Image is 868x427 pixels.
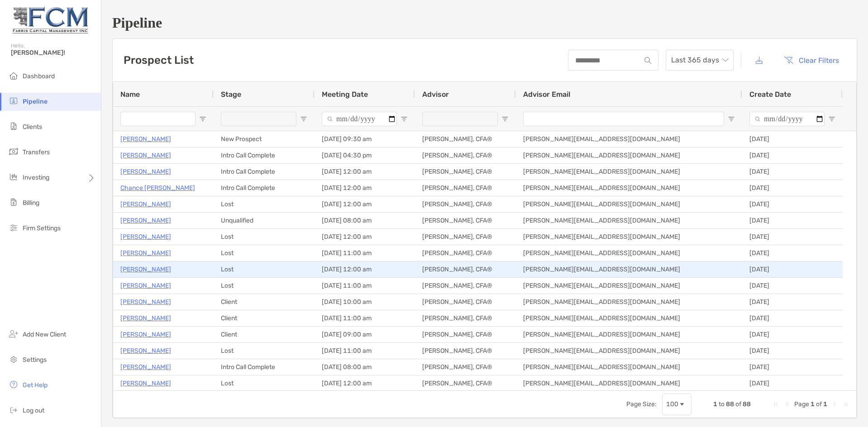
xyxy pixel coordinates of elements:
[120,345,171,356] a: [PERSON_NAME]
[8,328,19,339] img: add_new_client icon
[23,199,39,207] span: Billing
[742,131,843,147] div: [DATE]
[221,90,241,99] span: Stage
[120,264,171,275] a: [PERSON_NAME]
[415,359,516,375] div: [PERSON_NAME], CFA®
[23,98,48,105] span: Pipeline
[23,356,47,364] span: Settings
[811,400,815,408] span: 1
[214,294,315,310] div: Client
[214,261,315,277] div: Lost
[742,229,843,245] div: [DATE]
[415,164,516,180] div: [PERSON_NAME], CFA®
[742,294,843,310] div: [DATE]
[516,343,742,359] div: [PERSON_NAME][EMAIL_ADDRESS][DOMAIN_NAME]
[8,404,19,415] img: logout icon
[742,164,843,180] div: [DATE]
[742,278,843,294] div: [DATE]
[401,115,408,123] button: Open Filter Menu
[120,150,171,161] p: [PERSON_NAME]
[315,375,415,391] div: [DATE] 12:00 am
[8,197,19,208] img: billing icon
[120,361,171,373] a: [PERSON_NAME]
[523,90,570,99] span: Advisor Email
[415,294,516,310] div: [PERSON_NAME], CFA®
[315,310,415,326] div: [DATE] 11:00 am
[23,174,49,181] span: Investing
[422,90,449,99] span: Advisor
[777,50,846,70] button: Clear Filters
[516,164,742,180] div: [PERSON_NAME][EMAIL_ADDRESS][DOMAIN_NAME]
[516,294,742,310] div: [PERSON_NAME][EMAIL_ADDRESS][DOMAIN_NAME]
[662,394,692,415] div: Page Size
[214,310,315,326] div: Client
[120,296,171,308] a: [PERSON_NAME]
[8,70,19,81] img: dashboard icon
[120,313,171,324] a: [PERSON_NAME]
[214,196,315,212] div: Lost
[516,131,742,147] div: [PERSON_NAME][EMAIL_ADDRESS][DOMAIN_NAME]
[516,278,742,294] div: [PERSON_NAME][EMAIL_ADDRESS][DOMAIN_NAME]
[516,327,742,342] div: [PERSON_NAME][EMAIL_ADDRESS][DOMAIN_NAME]
[315,245,415,261] div: [DATE] 11:00 am
[671,50,728,70] span: Last 365 days
[23,148,50,156] span: Transfers
[773,401,780,408] div: First Page
[742,375,843,391] div: [DATE]
[214,343,315,359] div: Lost
[315,213,415,228] div: [DATE] 08:00 am
[828,115,835,123] button: Open Filter Menu
[726,400,734,408] span: 88
[315,164,415,180] div: [DATE] 12:00 am
[120,199,171,210] a: [PERSON_NAME]
[8,354,19,365] img: settings icon
[199,115,206,123] button: Open Filter Menu
[315,147,415,163] div: [DATE] 04:30 pm
[842,401,849,408] div: Last Page
[831,401,838,408] div: Next Page
[214,147,315,163] div: Intro Call Complete
[23,381,48,389] span: Get Help
[214,164,315,180] div: Intro Call Complete
[742,343,843,359] div: [DATE]
[523,112,724,126] input: Advisor Email Filter Input
[120,182,195,194] a: Chance [PERSON_NAME]
[823,400,827,408] span: 1
[120,231,171,242] p: [PERSON_NAME]
[120,280,171,291] p: [PERSON_NAME]
[120,329,171,340] a: [PERSON_NAME]
[315,327,415,342] div: [DATE] 09:00 am
[23,123,42,131] span: Clients
[8,95,19,106] img: pipeline icon
[742,180,843,196] div: [DATE]
[516,310,742,326] div: [PERSON_NAME][EMAIL_ADDRESS][DOMAIN_NAME]
[120,215,171,226] p: [PERSON_NAME]
[214,213,315,228] div: Unqualified
[415,310,516,326] div: [PERSON_NAME], CFA®
[315,359,415,375] div: [DATE] 08:00 am
[742,359,843,375] div: [DATE]
[516,180,742,196] div: [PERSON_NAME][EMAIL_ADDRESS][DOMAIN_NAME]
[23,72,55,80] span: Dashboard
[516,229,742,245] div: [PERSON_NAME][EMAIL_ADDRESS][DOMAIN_NAME]
[749,90,791,99] span: Create Date
[666,400,678,408] div: 100
[214,327,315,342] div: Client
[742,196,843,212] div: [DATE]
[315,131,415,147] div: [DATE] 09:30 am
[516,196,742,212] div: [PERSON_NAME][EMAIL_ADDRESS][DOMAIN_NAME]
[728,115,735,123] button: Open Filter Menu
[315,294,415,310] div: [DATE] 10:00 am
[415,147,516,163] div: [PERSON_NAME], CFA®
[315,343,415,359] div: [DATE] 11:00 am
[11,49,95,57] span: [PERSON_NAME]!
[120,166,171,177] a: [PERSON_NAME]
[120,247,171,259] a: [PERSON_NAME]
[644,57,651,64] img: input icon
